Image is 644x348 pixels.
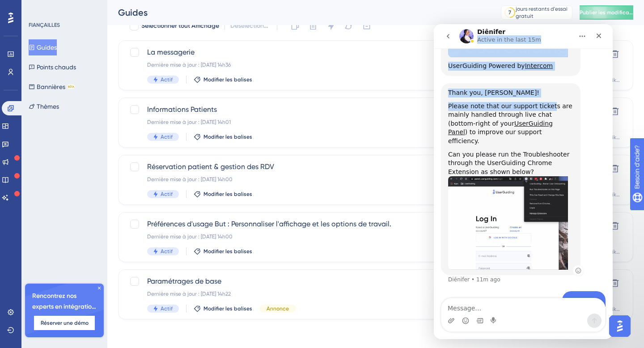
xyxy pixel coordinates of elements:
[508,9,511,16] font: 7
[203,134,252,140] font: Modifier les balises
[516,6,568,19] font: jours restants d'essai gratuit
[37,103,59,110] font: Thèmes
[580,5,633,20] button: Publier les modifications
[147,291,231,297] font: Dernière mise à jour : [DATE] 14h22
[29,98,59,115] button: Thèmes
[118,7,148,18] font: Guides
[267,306,289,312] font: Annonce
[29,79,75,95] button: BannièresBÊTA
[434,24,613,339] iframe: Chat en direct par interphone
[29,22,60,28] font: FIANÇAILLES
[203,76,252,83] font: Modifier les balises
[147,162,274,171] font: Réservation patient & gestion des RDV
[141,22,219,30] font: Sélectionner tout Affichage
[32,292,96,321] font: Rencontrez nos experts en intégration 🎧
[194,305,252,312] button: Modifier les balises
[606,313,633,340] iframe: Lanceur d'assistant d'IA UserGuiding
[230,18,271,34] button: Désélectionner
[41,320,89,326] font: Réserver une démo
[147,119,231,125] font: Dernière mise à jour : [DATE] 14h01
[194,191,252,198] button: Modifier les balises
[203,191,252,197] font: Modifier les balises
[194,76,252,83] button: Modifier les balises
[580,9,642,16] font: Publier les modifications
[147,277,221,285] font: Paramétrages de base
[29,59,76,75] button: Points chauds
[34,316,95,330] button: Réserver une démo
[37,64,76,71] font: Points chauds
[194,248,252,255] button: Modifier les balises
[161,248,173,255] font: Actif
[68,85,74,88] font: BÊTA
[161,76,173,83] font: Actif
[147,48,195,56] font: La messagerie
[161,134,173,140] font: Actif
[147,220,391,228] font: Préférences d'usage But : Personnaliser l'affichage et les options de travail.
[29,39,57,55] button: Guides
[230,22,273,30] font: Désélectionner
[37,83,65,90] font: Bannières
[147,62,231,68] font: Dernière mise à jour : [DATE] 14h36
[194,133,252,140] button: Modifier les balises
[37,44,57,51] font: Guides
[161,306,173,312] font: Actif
[147,176,233,182] font: Dernière mise à jour : [DATE] 14h00
[203,248,252,255] font: Modifier les balises
[203,306,252,312] font: Modifier les balises
[21,4,65,11] font: Besoin d'aide?
[161,191,173,197] font: Actif
[147,233,233,240] font: Dernière mise à jour : [DATE] 14h00
[147,105,217,114] font: Informations Patients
